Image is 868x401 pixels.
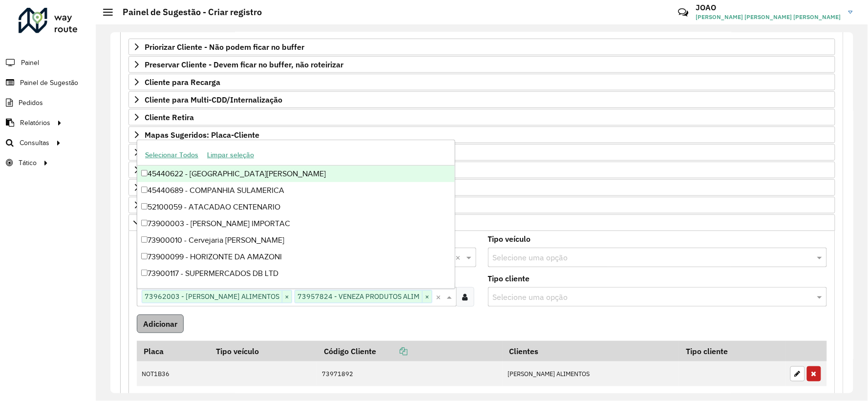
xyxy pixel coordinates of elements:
span: 73957824 - VENEZA PRODUTOS ALIM [295,291,422,302]
div: 73900117 - SUPERMERCADOS DB LTD [137,265,455,282]
div: 52100059 - ATACADAO CENTENARIO [137,199,455,215]
span: Priorizar Cliente - Não podem ficar no buffer [145,43,304,51]
div: 45440689 - COMPANHIA SULAMERICA [137,182,455,199]
a: Cliente Retira [128,109,835,126]
span: Tático [19,158,37,168]
div: 73901000 - GOL LINHAS AEREAS SA [137,282,455,298]
th: Tipo veículo [209,341,317,361]
th: Tipo cliente [679,341,785,361]
th: Clientes [503,341,679,361]
a: Restrições Spot: Forma de Pagamento e Perfil de Descarga/Entrega [128,162,835,178]
button: Limpar seleção [203,148,258,163]
span: × [422,291,432,303]
span: Cliente para Recarga [145,78,220,86]
span: Painel de Sugestão [20,78,78,88]
label: Tipo veículo [488,233,531,245]
a: Restrições FF: ACT [128,144,835,161]
span: × [282,291,292,303]
a: Cliente para Multi-CDD/Internalização [128,91,835,108]
th: Código Cliente [317,341,503,361]
a: Orientações Rota Vespertina Janela de horário extraordinária [128,197,835,213]
a: Mapas Sugeridos: Placa-Cliente [128,127,835,143]
span: Mapas Sugeridos: Placa-Cliente [145,131,259,139]
td: [PERSON_NAME] ALIMENTOS [503,361,679,387]
a: Rota Noturna/Vespertina [128,179,835,196]
span: Clear all [436,291,445,303]
span: Relatórios [20,118,50,128]
a: Copiar [376,346,407,356]
th: Placa [137,341,209,361]
h2: Painel de Sugestão - Criar registro [113,7,262,18]
td: 73971892 [317,361,503,387]
div: 73900003 - [PERSON_NAME] IMPORTAC [137,215,455,232]
button: Selecionar Todos [141,148,203,163]
a: Priorizar Cliente - Não podem ficar no buffer [128,39,835,55]
a: Pre-Roteirização AS / Orientações [128,214,835,231]
span: Clear all [456,252,464,263]
a: Cliente para Recarga [128,74,835,90]
label: Tipo cliente [488,273,530,284]
span: Cliente Retira [145,113,194,121]
div: 73900099 - HORIZONTE DA AMAZONI [137,249,455,265]
button: Adicionar [137,315,184,333]
a: Contato Rápido [673,2,694,23]
div: 73900010 - Cervejaria [PERSON_NAME] [137,232,455,249]
a: Preservar Cliente - Devem ficar no buffer, não roteirizar [128,56,835,73]
span: Painel [21,58,39,68]
span: Pedidos [19,98,43,108]
span: 73962003 - [PERSON_NAME] ALIMENTOS [142,291,282,302]
span: [PERSON_NAME] [PERSON_NAME] [PERSON_NAME] [696,13,841,21]
td: NOT1B36 [137,361,209,387]
span: Consultas [20,138,49,148]
span: Preservar Cliente - Devem ficar no buffer, não roteirizar [145,61,343,68]
ng-dropdown-panel: Options list [137,140,455,289]
div: 45440622 - [GEOGRAPHIC_DATA][PERSON_NAME] [137,166,455,182]
span: Cliente para Multi-CDD/Internalização [145,96,282,104]
h3: JOAO [696,3,841,12]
